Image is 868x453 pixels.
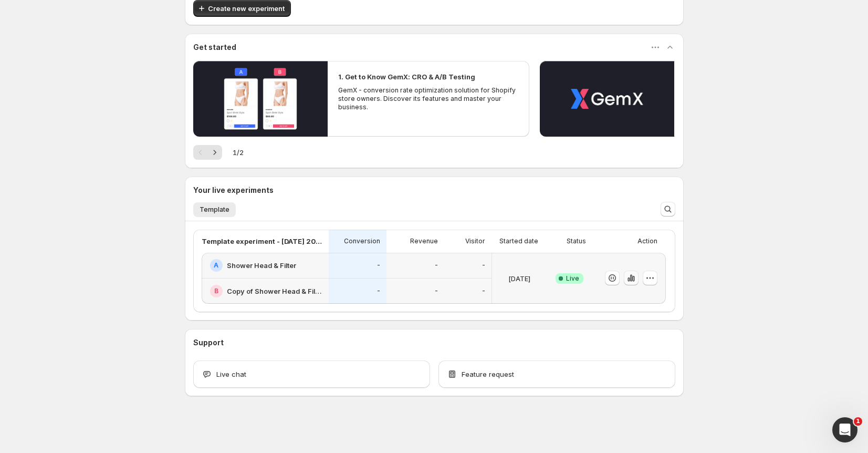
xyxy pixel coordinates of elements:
p: Action [637,237,657,245]
button: Play video [193,61,328,137]
p: Revenue [410,237,438,245]
nav: Pagination [193,145,222,160]
span: Create new experiment [208,3,285,14]
p: [DATE] [508,273,530,284]
button: Next [207,145,222,160]
p: Template experiment - [DATE] 20:43:14 [202,236,322,246]
p: - [435,261,438,270]
span: 1 / 2 [233,147,244,158]
span: Feature request [462,369,514,379]
p: - [482,287,485,295]
h2: A [214,261,218,270]
iframe: Intercom live chat [832,417,857,442]
h3: Support [193,337,224,348]
h2: B [214,287,218,295]
span: Live [566,274,579,283]
button: Search and filter results [661,202,675,217]
p: GemX - conversion rate optimization solution for Shopify store owners. Discover its features and ... [338,86,519,111]
p: - [377,287,380,295]
p: - [482,261,485,270]
p: Status [567,237,586,245]
h3: Get started [193,42,236,53]
h3: Your live experiments [193,185,274,195]
span: Template [200,205,229,214]
p: Conversion [344,237,380,245]
p: Started date [499,237,538,245]
p: - [377,261,380,270]
span: Live chat [216,369,246,379]
button: Play video [540,61,674,137]
h2: 1. Get to Know GemX: CRO & A/B Testing [338,71,475,82]
p: - [435,287,438,295]
h2: Copy of Shower Head & Filter [227,286,322,296]
h2: Shower Head & Filter [227,260,296,271]
p: Visitor [465,237,485,245]
span: 1 [854,417,862,426]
